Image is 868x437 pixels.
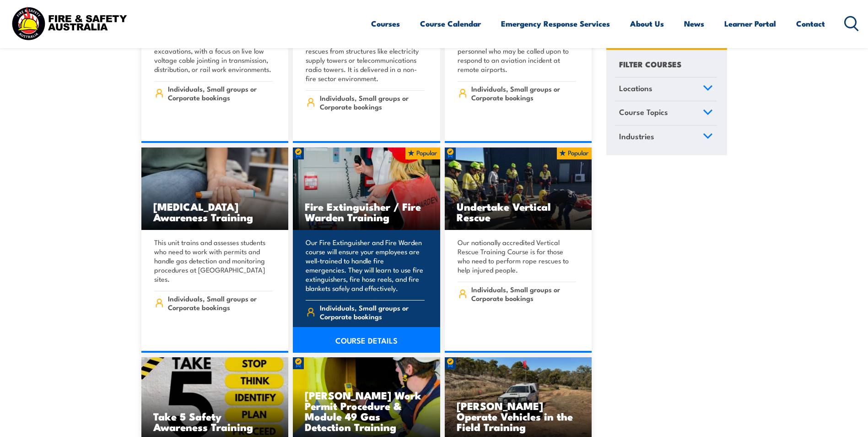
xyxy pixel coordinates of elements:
[724,11,776,36] a: Learner Portal
[306,28,425,83] p: This training course teaches the skills needed to carry out complex tower rescues from structures...
[168,294,273,311] span: Individuals, Small groups or Corporate bookings
[684,11,704,36] a: News
[619,130,654,142] span: Industries
[168,84,273,102] span: Individuals, Small groups or Corporate bookings
[457,400,580,432] h3: [PERSON_NAME] Operate Vehicles in the Field Training
[293,147,440,230] img: Fire Extinguisher Fire Warden Training
[293,327,440,353] a: COURSE DETAILS
[154,28,273,74] p: Learn the essential skills for safely rescuing from cable pits, trenches, and excavations, with a...
[153,201,277,222] h3: [MEDICAL_DATA] Awareness Training
[458,238,577,274] p: Our nationally accredited Vertical Rescue Training Course is for those who need to perform rope r...
[371,11,400,36] a: Courses
[154,238,273,284] p: This unit trains and assesses students who need to work with permits and handle gas detection and...
[420,11,481,36] a: Course Calendar
[293,147,440,230] a: Fire Extinguisher / Fire Warden Training
[619,106,668,119] span: Course Topics
[615,77,717,101] a: Locations
[457,201,580,222] h3: Undertake Vertical Rescue
[445,147,592,230] a: Undertake Vertical Rescue
[471,84,576,102] span: Individuals, Small groups or Corporate bookings
[619,82,652,94] span: Locations
[471,285,576,302] span: Individuals, Small groups or Corporate bookings
[501,11,610,36] a: Emergency Response Services
[796,11,825,36] a: Contact
[320,93,425,111] span: Individuals, Small groups or Corporate bookings
[305,390,428,432] h3: [PERSON_NAME] Work Permit Procedure & Module 49 Gas Detection Training
[141,147,289,230] img: Anaphylaxis Awareness TRAINING
[306,238,425,293] p: Our Fire Extinguisher and Fire Warden course will ensure your employees are well-trained to handl...
[320,303,425,321] span: Individuals, Small groups or Corporate bookings
[615,126,717,149] a: Industries
[458,28,577,74] p: Our Aviation Rescue and Firefighting (ARFF) Training course is designed for personnel who may be ...
[445,147,592,230] img: Undertake Vertical Rescue (1)
[141,147,289,230] a: [MEDICAL_DATA] Awareness Training
[619,58,681,70] h4: FILTER COURSES
[153,411,277,432] h3: Take 5 Safety Awareness Training
[615,102,717,126] a: Course Topics
[630,11,664,36] a: About Us
[305,201,428,222] h3: Fire Extinguisher / Fire Warden Training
